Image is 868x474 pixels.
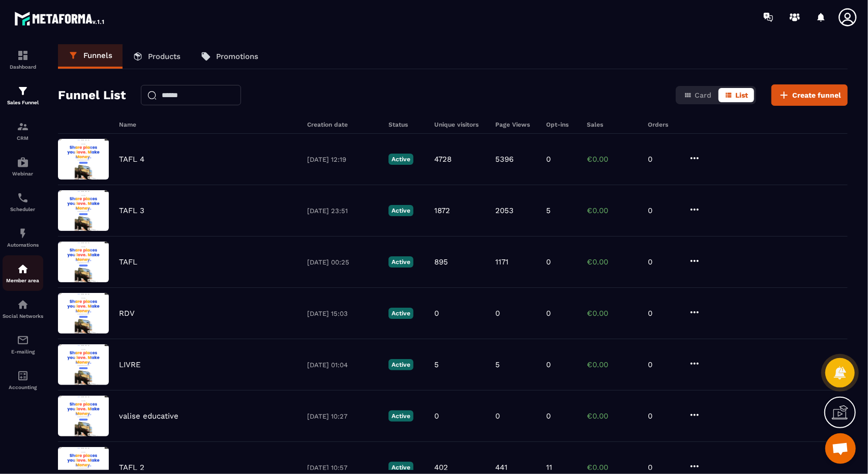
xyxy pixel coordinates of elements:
p: Active [388,462,413,473]
p: Active [388,359,413,370]
img: image [58,344,109,385]
h6: Page Views [495,121,536,128]
img: accountant [17,370,29,382]
p: 441 [495,463,507,472]
p: 11 [546,463,552,472]
img: image [58,293,109,334]
p: 5 [434,360,439,369]
h2: Funnel List [58,85,126,105]
h6: Creation date [307,121,378,128]
p: CRM [3,135,43,141]
p: [DATE] 00:25 [307,258,378,266]
p: €0.00 [587,411,638,421]
a: automationsautomationsWebinar [3,149,43,184]
p: Products [148,52,181,61]
span: List [735,91,748,99]
p: €0.00 [587,463,638,472]
h6: Status [388,121,424,128]
p: Automations [3,242,43,248]
p: [DATE] 01:04 [307,361,378,369]
p: RDV [119,309,135,318]
a: accountantaccountantAccounting [3,362,43,398]
a: schedulerschedulerScheduler [3,184,43,220]
p: 0 [495,411,500,421]
p: 0 [546,360,551,369]
img: scheduler [17,192,29,204]
p: TAFL 2 [119,463,144,472]
img: logo [14,9,106,27]
p: 0 [546,257,551,266]
a: Products [123,44,191,69]
a: formationformationCRM [3,113,43,149]
img: image [58,396,109,436]
p: [DATE] 10:57 [307,464,378,471]
img: formation [17,49,29,62]
p: €0.00 [587,360,638,369]
p: Webinar [3,171,43,176]
p: Active [388,410,413,422]
p: 0 [434,411,439,421]
a: formationformationSales Funnel [3,77,43,113]
p: TAFL 3 [119,206,144,215]
p: 0 [648,360,678,369]
p: LIVRE [119,360,141,369]
a: Funnels [58,44,123,69]
p: Active [388,308,413,319]
p: €0.00 [587,257,638,266]
a: Ouvrir le chat [825,433,856,464]
p: 0 [546,155,551,164]
p: Accounting [3,384,43,390]
p: 5396 [495,155,514,164]
h6: Opt-ins [546,121,577,128]
p: 0 [495,309,500,318]
img: automations [17,227,29,240]
p: 0 [648,206,678,215]
img: formation [17,85,29,97]
p: €0.00 [587,309,638,318]
p: €0.00 [587,206,638,215]
p: 0 [648,411,678,421]
a: social-networksocial-networkSocial Networks [3,291,43,327]
p: Active [388,256,413,268]
img: automations [17,156,29,168]
img: image [58,139,109,180]
p: 4728 [434,155,452,164]
p: E-mailing [3,349,43,354]
button: Create funnel [771,84,848,106]
p: 5 [495,360,500,369]
h6: Name [119,121,297,128]
a: formationformationDashboard [3,42,43,77]
p: Scheduler [3,206,43,212]
p: valise educative [119,411,178,421]
button: List [719,88,754,102]
p: 0 [546,309,551,318]
p: Member area [3,278,43,283]
span: Create funnel [792,90,841,100]
p: Dashboard [3,64,43,70]
p: 5 [546,206,551,215]
p: 1171 [495,257,508,266]
a: emailemailE-mailing [3,327,43,362]
button: Card [678,88,717,102]
p: [DATE] 10:27 [307,412,378,420]
img: image [58,242,109,282]
p: 2053 [495,206,514,215]
p: Promotions [216,52,258,61]
span: Card [695,91,711,99]
h6: Unique visitors [434,121,485,128]
p: 0 [648,463,678,472]
p: 0 [434,309,439,318]
p: Active [388,205,413,216]
p: 1872 [434,206,450,215]
img: automations [17,263,29,275]
h6: Sales [587,121,638,128]
img: email [17,334,29,346]
img: social-network [17,299,29,311]
p: TAFL [119,257,137,266]
p: Active [388,154,413,165]
p: 0 [648,155,678,164]
p: Social Networks [3,313,43,319]
p: 895 [434,257,448,266]
p: [DATE] 15:03 [307,310,378,317]
img: formation [17,121,29,133]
